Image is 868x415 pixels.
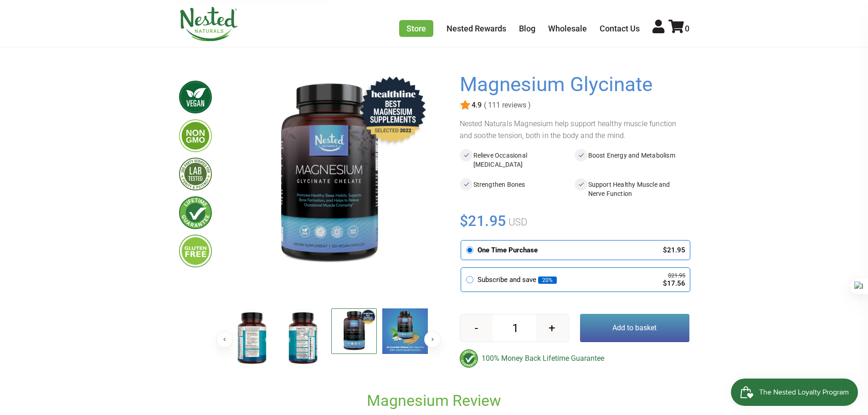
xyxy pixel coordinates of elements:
img: vegan [179,81,212,113]
img: Magnesium Glycinate [280,308,326,368]
button: - [460,314,493,342]
img: lifetimeguarantee [179,196,212,229]
a: 0 [668,24,689,33]
span: ( 111 reviews ) [482,101,531,109]
div: 100% Money Back Lifetime Guarantee [460,349,689,368]
h2: Magnesium Review [229,391,639,410]
button: Previous [216,331,233,348]
a: Wholesale [548,24,587,33]
h1: Magnesium Glycinate [460,73,685,96]
img: Magnesium Glycinate [382,308,428,354]
span: $21.95 [460,211,507,231]
span: 0 [685,24,689,33]
img: thirdpartytested [179,158,212,190]
button: Next [424,331,441,348]
img: gmofree [179,119,212,152]
a: Store [399,20,433,37]
a: Nested Rewards [447,24,506,33]
img: glutenfree [179,235,212,267]
span: USD [506,216,527,228]
a: Blog [519,24,535,33]
img: Magnesium Glycinate [331,308,377,354]
div: Nested Naturals Magnesium help support healthy muscle function and soothe tension, both in the bo... [460,118,689,142]
li: Strengthen Bones [460,178,575,200]
img: Magnesium Glycinate [229,308,275,368]
li: Relieve Occasional [MEDICAL_DATA] [460,149,575,171]
li: Support Healthy Muscle and Nerve Function [575,178,689,200]
li: Boost Energy and Metabolism [575,149,689,171]
img: star.svg [460,100,471,111]
img: Nested Naturals [179,7,238,41]
button: Add to basket [580,314,689,342]
span: 4.9 [471,101,482,109]
img: Magnesium Glycinate [226,73,431,277]
button: + [536,314,568,342]
iframe: Button to open loyalty program pop-up [731,379,859,406]
img: badge-lifetimeguarantee-color.svg [460,349,478,368]
a: Contact Us [600,24,640,33]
